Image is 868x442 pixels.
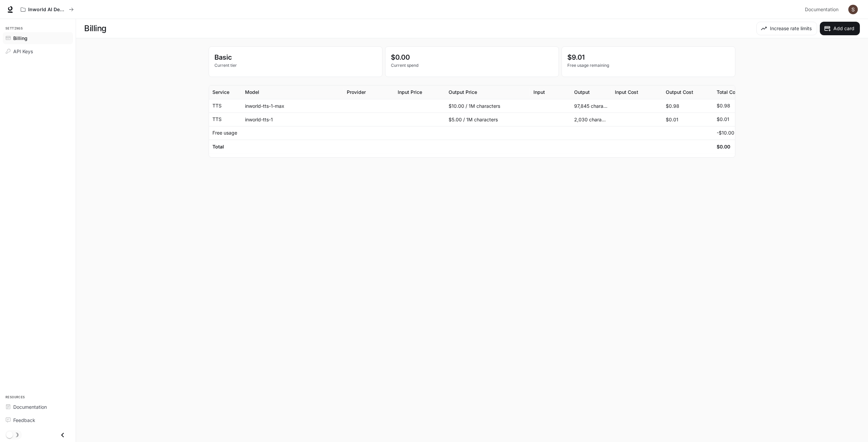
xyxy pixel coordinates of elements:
[28,7,66,13] p: Inworld AI Demos
[662,113,713,126] div: $0.01
[347,89,366,95] div: Provider
[242,113,343,126] div: inworld-tts-1
[717,143,730,150] h6: $0.00
[3,45,73,57] a: API Keys
[212,102,222,109] p: TTS
[242,99,343,113] div: inworld-tts-1-max
[3,32,73,44] a: Billing
[717,102,730,109] p: $0.98
[3,401,73,413] a: Documentation
[571,99,611,113] div: 97,845 characters
[212,129,237,136] p: Free usage
[445,113,530,126] div: $5.00 / 1M characters
[615,89,638,95] div: Input Cost
[391,52,553,62] p: $0.00
[445,99,530,113] div: $10.00 / 1M characters
[717,89,740,95] div: Total Cost
[533,89,545,95] div: Input
[212,89,229,95] div: Service
[13,417,35,424] span: Feedback
[666,89,693,95] div: Output Cost
[18,3,77,16] button: All workspaces
[214,62,377,68] p: Current tier
[84,22,107,35] h1: Billing
[391,62,553,68] p: Current spend
[212,116,222,123] p: TTS
[398,89,422,95] div: Input Price
[820,22,860,35] button: Add card
[567,62,730,68] p: Free usage remaining
[802,3,844,16] a: Documentation
[574,89,590,95] div: Output
[13,48,33,55] span: API Keys
[6,431,13,438] span: Dark mode toggle
[212,143,224,150] h6: Total
[3,414,73,426] a: Feedback
[13,403,47,410] span: Documentation
[717,129,734,136] p: -$10.00
[717,116,729,123] p: $0.01
[846,3,860,16] button: User avatar
[245,89,259,95] div: Model
[756,22,817,35] button: Increase rate limits
[662,99,713,113] div: $0.98
[13,35,27,42] span: Billing
[805,5,838,14] span: Documentation
[55,428,70,442] button: Close drawer
[567,52,730,62] p: $9.01
[449,89,477,95] div: Output Price
[848,5,858,14] img: User avatar
[571,113,611,126] div: 2,030 characters
[214,52,377,62] p: Basic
